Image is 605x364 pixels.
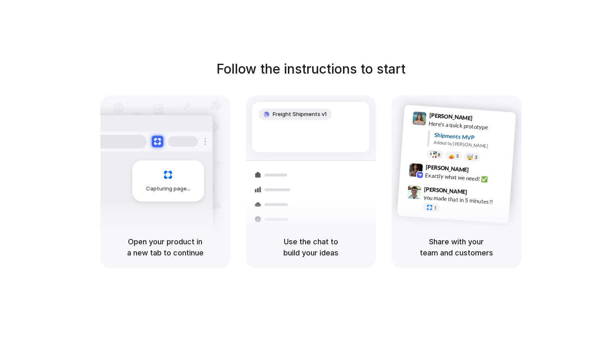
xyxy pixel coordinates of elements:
[110,236,220,258] h5: Open your product in a new tab to continue
[424,185,467,197] span: [PERSON_NAME]
[401,236,512,258] h5: Share with your team and customers
[437,153,440,157] span: 8
[256,236,366,258] h5: Use the chat to build your ideas
[429,111,473,123] span: [PERSON_NAME]
[456,154,459,158] span: 5
[475,115,491,125] span: 9:41 AM
[433,139,509,151] div: Added by [PERSON_NAME]
[466,154,473,160] div: 🤯
[146,185,192,193] span: Capturing page
[474,155,477,160] span: 3
[470,188,487,198] span: 9:47 AM
[216,59,406,79] h1: Follow the instructions to start
[434,131,510,144] div: Shipments MVP
[425,171,507,185] div: Exactly what we need! ✅
[471,167,488,176] span: 9:42 AM
[433,206,436,210] span: 1
[423,193,505,207] div: you made that in 5 minutes?!
[273,110,327,118] span: Freight Shipments v1
[425,162,469,174] span: [PERSON_NAME]
[428,119,510,133] div: Here's a quick prototype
